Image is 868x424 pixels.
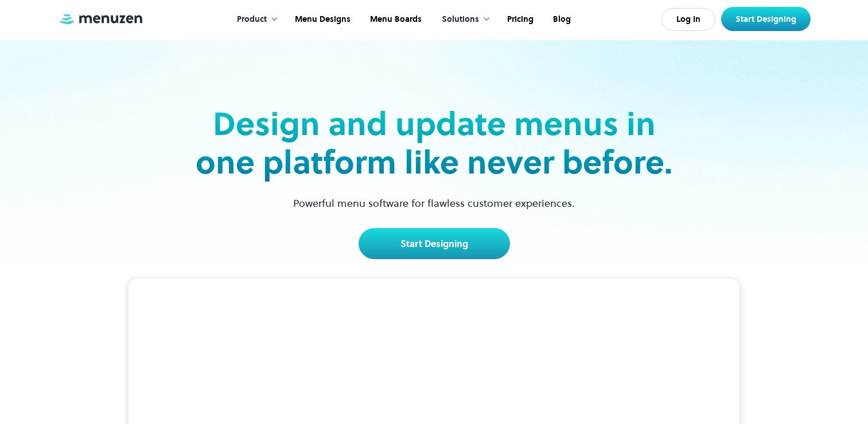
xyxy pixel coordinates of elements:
[279,195,589,211] p: Powerful menu software for flawless customer experiences.
[192,105,676,182] h2: Design and update menus in one platform like never before.
[542,2,579,37] a: Blog
[284,2,359,37] a: Menu Designs
[661,8,715,31] a: Log In
[442,13,479,26] div: Solutions
[225,2,284,37] div: Product
[237,13,267,26] div: Product
[359,228,510,259] a: Start Designing
[359,2,430,37] a: Menu Boards
[496,2,542,37] a: Pricing
[430,2,496,37] div: Solutions
[721,7,811,31] a: Start Designing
